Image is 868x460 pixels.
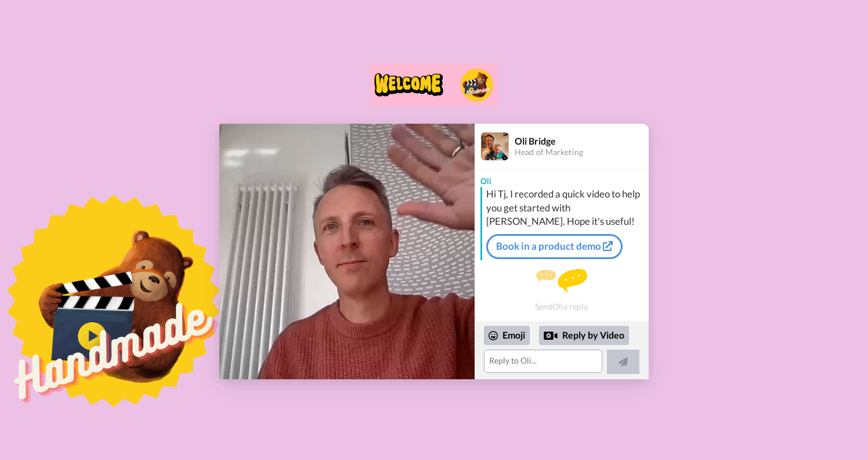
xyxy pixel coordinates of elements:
img: e32820a1-53d2-4b41-9cf1-a26e6b4b75a3-thumb.jpg [219,124,475,379]
div: Hi Tj, I recorded a quick video to help you get started with [PERSON_NAME]. Hope it's useful! [486,187,646,229]
div: Emoji [484,326,530,344]
div: Send Oli a reply. [475,265,649,315]
img: Bonjoro logo [370,63,498,106]
div: Oli [475,170,649,187]
div: Head of Marketing [515,148,648,157]
img: message.svg [536,269,587,292]
img: Profile Image [481,132,509,160]
div: Oli Bridge [515,135,648,146]
div: Reply by Video [544,329,558,343]
a: Book in a product demo [486,234,623,258]
div: Reply by Video [539,326,629,346]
